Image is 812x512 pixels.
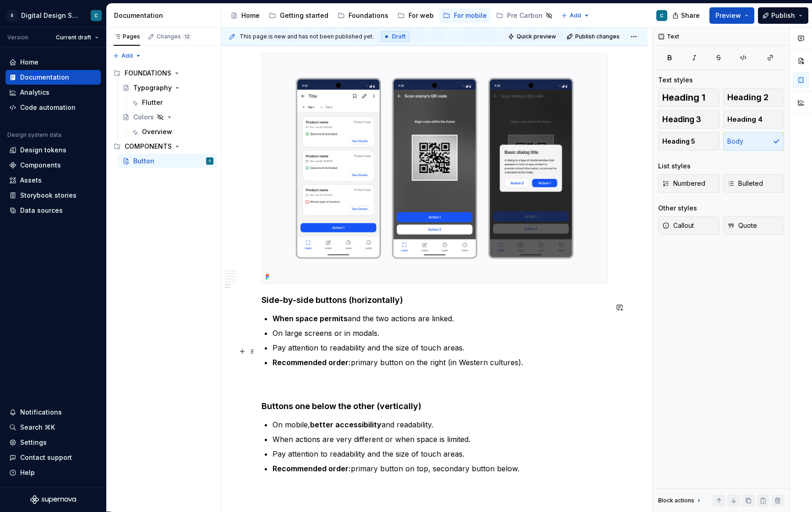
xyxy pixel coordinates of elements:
[492,8,556,23] a: Pre Carbon
[771,11,795,20] span: Publish
[20,146,66,155] div: Design tokens
[114,11,217,20] div: Documentation
[114,33,140,40] div: Pages
[5,100,101,115] a: Code automation
[723,216,785,235] button: Quote
[119,81,217,95] a: Typography
[20,103,76,112] div: Code automation
[658,110,719,129] button: Heading 3
[272,448,608,459] p: Pay attention to readability and the size of touch areas.
[658,132,719,151] button: Heading 5
[310,420,381,429] strong: better accessibility
[142,98,163,107] div: Flutter
[133,156,154,166] div: Button
[110,66,217,81] div: FOUNDATIONS
[20,176,42,185] div: Assets
[119,110,217,124] a: Colors
[272,342,608,353] p: Pay attention to readability and the size of touch areas.
[272,328,608,339] p: On large screens or in modals.
[505,30,560,43] button: Quick preview
[227,6,556,25] div: Page tree
[20,453,72,462] div: Contact support
[5,203,101,218] a: Data sources
[570,12,581,19] span: Add
[5,55,101,70] a: Home
[272,357,608,368] p: primary button on the right (in Western cultures).
[121,52,133,59] span: Add
[272,358,351,367] strong: Recommended order:
[125,69,171,78] div: FOUNDATIONS
[20,161,61,170] div: Components
[681,11,700,20] span: Share
[272,464,351,473] strong: Recommended order:
[21,11,80,20] div: Digital Design System
[5,173,101,188] a: Assets
[758,7,808,24] button: Publish
[349,11,388,20] div: Foundations
[280,11,328,20] div: Getting started
[262,401,608,412] h4: Buttons one below the other (vertically)
[7,34,28,41] div: Version
[727,115,763,124] span: Heading 4
[265,8,332,23] a: Getting started
[394,8,437,23] a: For web
[5,435,101,450] a: Settings
[227,8,263,23] a: Home
[454,11,487,20] div: For mobile
[727,179,763,188] span: Bulleted
[5,70,101,85] a: Documentation
[20,438,47,447] div: Settings
[709,7,754,24] button: Preview
[7,131,61,139] div: Design system data
[52,31,103,44] button: Current draft
[6,10,17,21] div: S
[723,110,785,129] button: Heading 4
[272,313,608,324] p: and the two actions are linked.
[110,139,217,154] div: COMPONENTS
[20,58,38,67] div: Home
[507,11,543,20] div: Pre Carbon
[662,115,701,124] span: Heading 3
[241,11,260,20] div: Home
[20,468,35,477] div: Help
[94,12,98,19] div: C
[658,162,691,171] div: List styles
[272,463,608,474] p: primary button on top, secondary button below.
[334,8,392,23] a: Foundations
[240,33,374,40] span: This page is new and has not been published yet.
[142,127,172,136] div: Overview
[668,7,706,24] button: Share
[20,73,69,82] div: Documentation
[272,314,348,323] strong: When space permits
[110,49,144,62] button: Add
[662,93,705,102] span: Heading 1
[20,191,76,200] div: Storybook stories
[20,206,63,215] div: Data sources
[183,33,191,40] span: 12
[272,434,608,445] p: When actions are very different or when space is limited.
[715,11,741,20] span: Preview
[30,495,76,504] a: Supernova Logo
[658,204,697,213] div: Other styles
[392,33,406,40] span: Draft
[409,11,434,20] div: For web
[56,34,91,41] span: Current draft
[133,113,154,122] div: Colors
[727,221,757,230] span: Quote
[5,188,101,203] a: Storybook stories
[20,408,62,417] div: Notifications
[5,85,101,100] a: Analytics
[272,419,608,430] p: On mobile, and readability.
[575,33,620,40] span: Publish changes
[127,124,217,139] a: Overview
[723,88,785,107] button: Heading 2
[723,174,785,193] button: Bulleted
[5,158,101,172] a: Components
[5,405,101,420] button: Notifications
[658,88,719,107] button: Heading 1
[558,9,593,22] button: Add
[2,5,104,25] button: SDigital Design SystemC
[439,8,490,23] a: For mobile
[119,154,217,168] a: ButtonC
[125,142,172,151] div: COMPONENTS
